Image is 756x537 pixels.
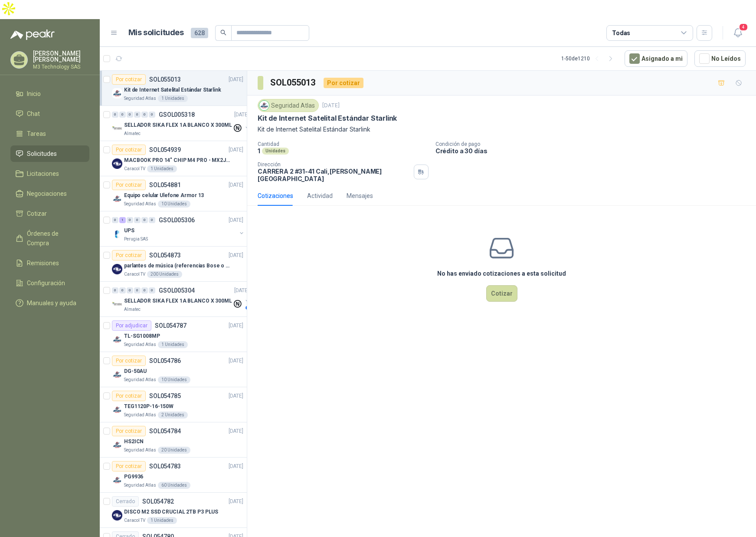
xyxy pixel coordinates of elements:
div: Por cotizar [112,250,146,260]
span: Solicitudes [27,149,57,158]
div: 0 [134,287,141,293]
p: DG-50AU [124,367,147,376]
a: Inicio [10,86,89,102]
div: 0 [127,287,133,293]
p: GSOL005304 [159,287,195,293]
span: Tareas [27,129,46,138]
a: Licitaciones [10,165,89,182]
p: TEG1120P-16-150W [124,402,173,411]
div: Por cotizar [112,391,146,401]
p: [DATE] [234,287,249,295]
div: Mensajes [347,191,373,201]
a: Por cotizarSOL055013[DATE] Company LogoKit de Internet Satelital Estándar StarlinkSeguridad Atlas... [100,71,247,106]
p: Almatec [124,306,141,313]
p: Seguridad Atlas [124,341,156,348]
span: 628 [191,28,208,38]
p: Seguridad Atlas [124,447,156,454]
p: Kit de Internet Satelital Estándar Starlink [258,125,746,134]
div: Por cotizar [112,145,146,155]
div: 20 Unidades [158,447,190,454]
span: Manuales y ayuda [27,298,76,308]
p: Kit de Internet Satelital Estándar Starlink [124,86,221,94]
a: Por cotizarSOL054873[DATE] Company Logoparlantes de música (referencias Bose o Alexa) CON MARCACI... [100,247,247,282]
p: Dirección [258,161,410,168]
span: Licitaciones [27,169,59,178]
img: Company Logo [112,299,122,310]
div: 0 [141,217,148,223]
a: 0 0 0 0 0 0 GSOL005304[DATE] Company LogoSELLADOR SIKA FLEX 1A BLANCO X 300MLAlmatec [112,285,251,313]
p: Perugia SAS [124,236,148,243]
img: Company Logo [112,88,122,99]
a: CerradoSOL054782[DATE] Company LogoDISCO M2 SSD CRUCIAL 2TB P3 PLUSCaracol TV1 Unidades [100,493,247,528]
span: Inicio [27,89,41,99]
p: Seguridad Atlas [124,95,156,102]
div: 0 [149,217,155,223]
p: [DATE] [229,181,243,189]
span: Configuración [27,278,65,288]
div: 1 Unidades [147,165,177,172]
p: Cantidad [258,141,429,147]
p: Almatec [124,130,141,137]
div: 1 - 50 de 1210 [561,52,618,66]
img: Company Logo [112,510,122,521]
p: Condición de pago [435,141,753,147]
p: SOL054785 [149,393,181,399]
p: SOL055013 [149,76,181,82]
p: SOL054783 [149,463,181,469]
p: Caracol TV [124,517,145,524]
img: Company Logo [112,440,122,450]
div: Cotizaciones [258,191,293,201]
p: [DATE] [229,497,243,506]
img: Company Logo [112,194,122,204]
span: 4 [739,23,748,31]
p: PG9936 [124,473,143,481]
a: Por cotizarSOL054783[DATE] Company LogoPG9936Seguridad Atlas60 Unidades [100,458,247,493]
p: GSOL005318 [159,112,195,118]
p: CARRERA 2 #31-41 Cali , [PERSON_NAME][GEOGRAPHIC_DATA] [258,168,410,182]
a: Negociaciones [10,185,89,202]
a: 0 1 0 0 0 0 GSOL005306[DATE] Company LogoUPSPerugia SAS [112,215,245,243]
div: 0 [141,287,148,293]
div: 0 [149,112,155,118]
div: Por cotizar [112,180,146,190]
div: 1 Unidades [158,341,188,348]
p: [DATE] [229,216,243,224]
span: Órdenes de Compra [27,229,81,248]
img: Company Logo [112,475,122,485]
a: Chat [10,105,89,122]
p: Seguridad Atlas [124,201,156,208]
div: Por cotizar [324,78,363,88]
a: 0 0 0 0 0 0 GSOL005318[DATE] Company LogoSELLADOR SIKA FLEX 1A BLANCO X 300MLAlmatec [112,109,251,137]
div: 0 [112,217,118,223]
div: Seguridad Atlas [258,99,319,112]
div: Todas [612,28,630,38]
a: Por cotizarSOL054784[DATE] Company LogoHS2ICNSeguridad Atlas20 Unidades [100,422,247,458]
p: Caracol TV [124,271,145,278]
a: Solicitudes [10,145,89,162]
img: Company Logo [112,264,122,274]
p: MACBOOK PRO 14" CHIP M4 PRO - MX2J3E/A [124,156,232,165]
button: 4 [730,25,746,41]
p: GSOL005306 [159,217,195,223]
button: Cotizar [486,285,517,302]
p: [DATE] [229,357,243,365]
p: Seguridad Atlas [124,482,156,489]
p: SOL054939 [149,147,181,153]
span: search [220,30,226,36]
div: 10 Unidades [158,376,190,383]
p: [DATE] [229,462,243,471]
p: [DATE] [229,322,243,330]
img: Company Logo [112,123,122,134]
img: Company Logo [112,334,122,345]
p: UPS [124,227,134,235]
div: Por cotizar [112,74,146,85]
div: 0 [119,112,126,118]
p: Seguridad Atlas [124,412,156,418]
a: Por adjudicarSOL054787[DATE] Company LogoTL-SG1008MPSeguridad Atlas1 Unidades [100,317,247,352]
img: Company Logo [112,229,122,239]
div: Por cotizar [112,461,146,471]
a: Órdenes de Compra [10,225,89,251]
p: HS2ICN [124,438,144,446]
div: 2 Unidades [158,412,188,418]
p: SOL054787 [155,323,187,329]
